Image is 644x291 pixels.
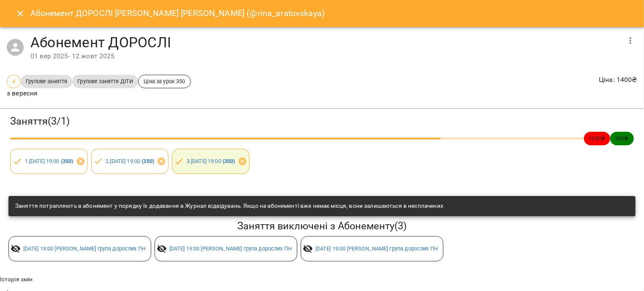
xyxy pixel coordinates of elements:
div: 01 вер 2025 - 12 жовт 2025 [30,51,620,61]
span: Групове заняття [21,77,72,85]
a: 1.[DATE] 19:00 (350) [25,158,73,164]
span: 4 [7,77,20,85]
div: 2.[DATE] 19:00 (350) [91,149,169,174]
a: 3.[DATE] 19:00 (350) [187,158,235,164]
a: 2.[DATE] 19:00 (350) [106,158,154,164]
button: Close [10,3,30,24]
a: [DATE] 19:00 [PERSON_NAME] група дорослих ПН [169,245,292,252]
b: ( 350 ) [141,158,154,164]
b: ( 350 ) [61,158,73,164]
p: з вересня [7,88,191,98]
h5: Заняття виключені з Абонементу ( 3 ) [8,220,636,233]
p: Ціна : 1400 ₴ [599,75,637,85]
span: 1050 ₴ [584,134,611,142]
h6: Абонемент ДОРОСЛІ [PERSON_NAME] [PERSON_NAME] (@rina_aratovskaya) [30,7,325,20]
a: [DATE] 19:00 [PERSON_NAME] група дорослих ПН [315,245,438,252]
h3: Заняття ( 3 / 1 ) [10,115,634,128]
a: [DATE] 19:00 [PERSON_NAME] група дорослих ПН [23,245,146,252]
h4: Абонемент ДОРОСЛІ [30,34,620,51]
b: ( 350 ) [223,158,235,164]
span: 350 ₴ [610,134,634,142]
span: Ціна за урок 350 [139,77,190,85]
div: 1.[DATE] 19:00 (350) [10,149,88,174]
span: Групове заняття ДІТИ [72,77,138,85]
div: 3.[DATE] 19:00 (350) [172,149,250,174]
div: Заняття потрапляють в абонемент у порядку їх додавання в Журнал відвідувань. Якщо на абонементі в... [15,199,443,214]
